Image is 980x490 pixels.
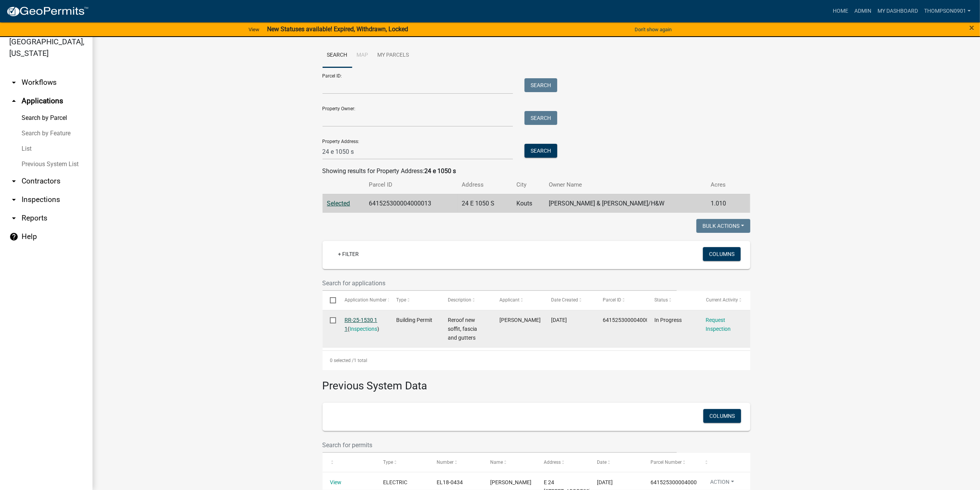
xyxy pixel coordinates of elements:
[323,351,750,370] div: 1 total
[524,111,557,125] button: Search
[332,247,365,261] a: + Filter
[551,317,567,323] span: 08/18/2025
[323,167,750,176] div: Showing results for Property Address:
[969,23,974,32] button: Close
[337,291,389,310] datatable-header-cell: Application Number
[448,317,477,341] span: Reroof new soffit, fascia and gutters
[389,291,440,310] datatable-header-cell: Type
[651,479,706,485] span: 641525300004000013
[345,316,382,333] div: ( )
[490,460,503,465] span: Name
[512,176,544,194] th: City
[706,317,731,332] a: Request Inspection
[499,297,519,303] span: Applicant
[323,437,677,453] input: Search for permits
[9,232,18,241] i: help
[706,176,738,194] th: Acres
[327,200,350,207] a: Selected
[499,317,541,323] span: Tracy Thompson
[364,176,457,194] th: Parcel ID
[448,297,471,303] span: Description
[396,297,406,303] span: Type
[373,43,414,68] a: My Parcels
[9,96,18,106] i: arrow_drop_up
[969,22,974,33] span: ×
[425,167,456,175] strong: 24 e 1050 s
[323,275,677,291] input: Search for applications
[595,291,647,310] datatable-header-cell: Parcel ID
[536,453,590,471] datatable-header-cell: Address
[551,297,578,303] span: Date Created
[830,4,851,19] a: Home
[376,453,429,471] datatable-header-cell: Type
[874,4,921,19] a: My Dashboard
[706,194,738,213] td: 1.010
[323,291,337,310] datatable-header-cell: Select
[654,317,682,323] span: In Progress
[643,453,697,471] datatable-header-cell: Parcel Number
[921,4,974,19] a: thompson0901
[851,4,874,19] a: Admin
[699,291,750,310] datatable-header-cell: Current Activity
[703,247,741,261] button: Columns
[440,291,492,310] datatable-header-cell: Description
[524,144,557,158] button: Search
[457,176,512,194] th: Address
[696,219,750,233] button: Bulk Actions
[9,214,18,223] i: arrow_drop_down
[603,297,621,303] span: Parcel ID
[345,297,387,303] span: Application Number
[330,358,354,363] span: 0 selected /
[544,460,561,465] span: Address
[544,176,706,194] th: Owner Name
[632,23,675,36] button: Don't show again
[597,479,613,485] span: 5/9/2018
[9,195,18,204] i: arrow_drop_down
[383,460,393,465] span: Type
[267,25,408,33] strong: New Statuses available! Expired, Withdrawn, Locked
[350,326,377,332] a: Inspections
[437,460,454,465] span: Number
[364,194,457,213] td: 641525300004000013
[590,453,643,471] datatable-header-cell: Date
[345,317,377,332] a: RR-25-1530 1 1
[544,291,595,310] datatable-header-cell: Date Created
[597,460,607,465] span: Date
[647,291,699,310] datatable-header-cell: Status
[457,194,512,213] td: 24 E 1050 S
[483,453,536,471] datatable-header-cell: Name
[323,370,750,394] h3: Previous System Data
[429,453,483,471] datatable-header-cell: Number
[603,317,658,323] span: 641525300004000013
[9,78,18,87] i: arrow_drop_down
[654,297,668,303] span: Status
[492,291,544,310] datatable-header-cell: Applicant
[704,478,740,489] button: Action
[383,479,407,485] span: ELECTRIC
[245,23,262,36] a: View
[544,194,706,213] td: [PERSON_NAME] & [PERSON_NAME]/H&W
[512,194,544,213] td: Kouts
[437,479,463,485] span: EL18-0434
[396,317,432,323] span: Building Permit
[524,78,557,92] button: Search
[490,479,531,485] span: Wayne Ogrodowski
[330,479,341,485] a: View
[703,409,741,423] button: Columns
[9,177,18,186] i: arrow_drop_down
[323,43,352,68] a: Search
[706,297,738,303] span: Current Activity
[651,460,682,465] span: Parcel Number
